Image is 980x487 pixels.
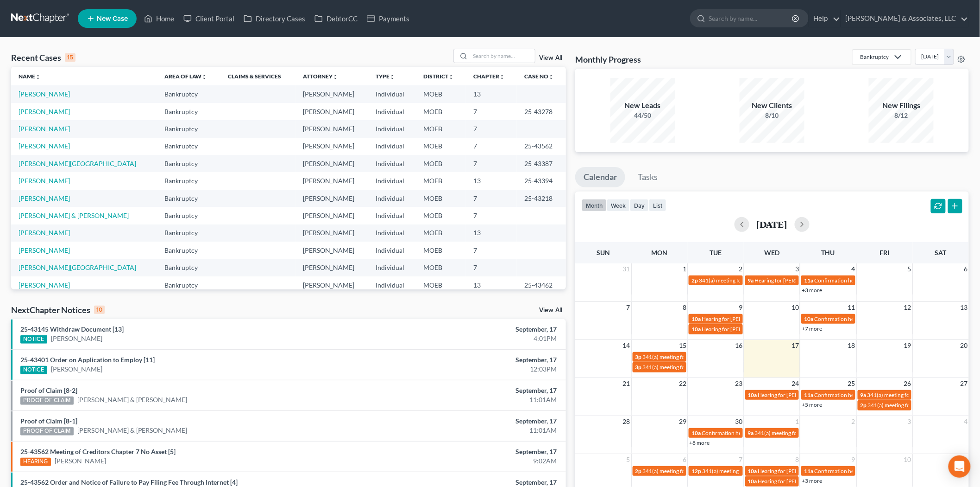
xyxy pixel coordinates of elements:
span: 5 [907,263,912,275]
span: 9 [851,454,856,465]
span: Tue [710,249,722,256]
span: 341(a) meeting for [PERSON_NAME] [867,391,957,398]
a: [PERSON_NAME] [19,90,70,98]
span: 21 [622,378,631,389]
div: Recent Cases [11,52,75,63]
div: September, 17 [384,478,557,487]
div: 8/10 [740,111,804,120]
td: Bankruptcy [157,259,221,276]
div: 11:01AM [384,426,557,435]
td: [PERSON_NAME] [295,172,368,189]
span: 3 [907,416,912,427]
i: unfold_more [333,74,338,80]
td: Individual [368,155,416,172]
a: +8 more [689,439,710,446]
div: September, 17 [384,325,557,334]
a: +3 more [802,287,822,294]
td: MOEB [416,259,466,276]
td: MOEB [416,242,466,259]
button: list [649,199,666,211]
td: [PERSON_NAME] [295,120,368,137]
div: September, 17 [384,447,557,456]
td: MOEB [416,138,466,155]
div: PROOF OF CLAIM [20,427,74,436]
span: 2 [851,416,856,427]
td: Bankruptcy [157,242,221,259]
input: Search by name... [709,10,793,27]
a: Payments [362,10,414,27]
span: 15 [678,340,687,351]
a: Typeunfold_more [376,73,395,80]
span: 341(a) meeting for [PERSON_NAME] [702,468,792,474]
span: 3p [635,353,642,360]
span: 341(a) meeting for [PERSON_NAME] [868,402,957,409]
a: [PERSON_NAME] [19,229,70,237]
a: [PERSON_NAME] [19,142,70,150]
td: Individual [368,242,416,259]
span: Hearing for [PERSON_NAME] & [PERSON_NAME] [758,468,879,474]
span: Hearing for [PERSON_NAME] [758,391,830,398]
span: 11a [804,468,813,474]
a: +3 more [802,477,822,484]
span: 9a [748,277,754,284]
div: 12:03PM [384,365,557,374]
td: [PERSON_NAME] [295,207,368,224]
span: 18 [847,340,856,351]
div: NOTICE [20,335,47,344]
a: +5 more [802,401,822,408]
a: Nameunfold_more [19,73,41,80]
input: Search by name... [470,49,535,63]
div: New Leads [610,100,675,111]
span: 20 [960,340,969,351]
span: 2p [691,277,698,284]
span: Mon [652,249,668,256]
i: unfold_more [202,74,207,80]
span: 10a [691,429,701,436]
span: 341(a) meeting for [PERSON_NAME] [643,364,732,371]
td: Individual [368,276,416,294]
td: 7 [466,120,517,137]
span: 29 [678,416,687,427]
button: day [630,199,649,211]
td: 7 [466,190,517,207]
td: MOEB [416,224,466,242]
span: 11a [804,277,813,284]
div: New Filings [869,100,934,111]
td: 13 [466,276,517,294]
td: Bankruptcy [157,207,221,224]
td: 25-43387 [517,155,566,172]
span: 28 [622,416,631,427]
span: 10a [804,315,813,322]
span: 11 [960,454,969,465]
div: September, 17 [384,386,557,395]
i: unfold_more [35,74,41,80]
span: 13 [960,302,969,313]
span: 9 [738,302,744,313]
a: DebtorCC [310,10,362,27]
td: 7 [466,103,517,120]
a: Calendar [575,167,625,187]
span: 24 [791,378,800,389]
td: MOEB [416,120,466,137]
span: 2p [635,468,642,474]
td: 25-43462 [517,276,566,294]
a: Proof of Claim [8-1] [20,417,77,425]
td: 7 [466,242,517,259]
a: [PERSON_NAME] [19,177,70,185]
a: +7 more [802,325,822,332]
a: Client Portal [179,10,239,27]
div: September, 17 [384,417,557,426]
div: 8/12 [869,111,934,120]
a: View All [539,55,562,61]
span: 23 [735,378,744,389]
span: Thu [822,249,835,256]
td: Bankruptcy [157,172,221,189]
a: Area of Lawunfold_more [164,73,207,80]
span: Confirmation hearing for [PERSON_NAME] [702,429,807,436]
td: Individual [368,224,416,242]
a: [PERSON_NAME] [19,108,70,115]
td: Individual [368,103,416,120]
td: [PERSON_NAME] [295,242,368,259]
div: 11:01AM [384,395,557,404]
i: unfold_more [449,74,454,80]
